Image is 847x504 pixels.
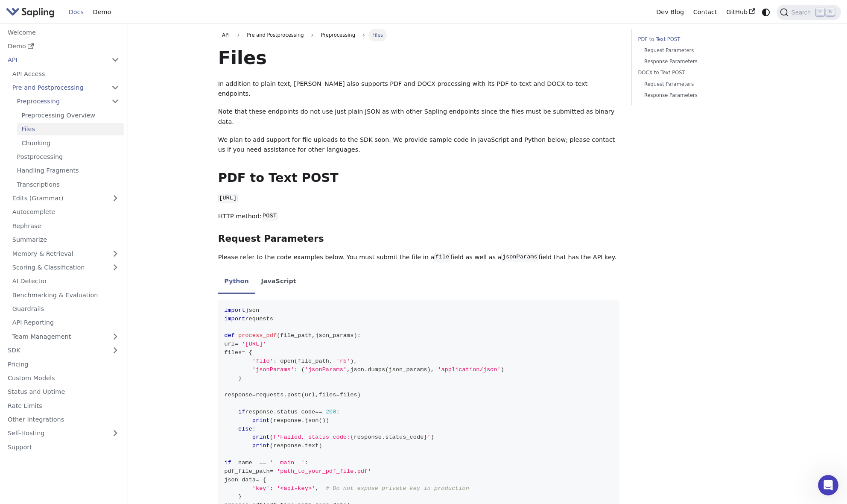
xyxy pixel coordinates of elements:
span: Preprocessing [317,29,359,41]
span: ( [301,392,305,398]
span: url [224,341,235,347]
span: Files [368,29,387,41]
span: : [273,358,277,364]
a: Custom Models [3,372,124,384]
span: = [242,349,245,356]
span: 'jsonParams' [305,366,347,373]
a: Guardrails [8,303,124,315]
span: ) [350,358,353,364]
iframe: Intercom live chat [818,475,838,495]
span: = [256,477,259,483]
span: ( [318,417,322,424]
span: ) [431,434,434,440]
span: : [305,460,308,466]
span: import [224,316,245,322]
button: Collapse sidebar category 'API' [107,54,124,66]
span: { [249,349,252,356]
span: 'file' [252,358,273,364]
a: Chunking [17,137,124,149]
span: __name__ [231,460,260,466]
a: Response Parameters [644,58,751,66]
a: Rate Limits [3,399,124,412]
span: print [252,434,270,440]
span: ) [326,417,329,424]
span: response [273,417,301,424]
span: else [238,426,252,432]
span: # Do not expose private key in production [326,485,469,492]
a: API [218,29,234,41]
a: Response Parameters [644,91,751,100]
a: Status and Uptime [3,386,124,398]
span: ( [270,442,273,449]
span: ) [322,417,326,424]
p: Note that these endpoints do not use just plain JSON as with other Sapling endpoints since the fi... [218,107,619,127]
span: status_code [385,434,423,440]
span: . [382,434,385,440]
a: GitHub [721,6,759,19]
span: ' [427,434,431,440]
a: API Access [8,67,124,80]
span: : [357,332,361,339]
span: : [270,485,273,492]
span: == [259,460,266,466]
a: Self-Hosting [3,427,124,440]
a: Docs [64,6,88,19]
h1: Files [218,46,619,69]
button: Expand sidebar category 'SDK' [107,344,124,357]
a: Demo [3,40,124,53]
span: ( [294,358,298,364]
span: json_data [224,477,256,483]
a: Transcriptions [12,178,124,190]
a: Request Parameters [644,80,751,88]
span: json [245,307,259,314]
a: Support [3,441,124,453]
span: ( [277,332,280,339]
span: json [305,417,319,424]
span: response [224,392,252,398]
span: , [329,358,333,364]
kbd: ⌘ [816,8,824,16]
a: Rephrase [8,220,124,232]
h2: PDF to Text POST [218,170,619,186]
span: ) [353,332,357,339]
a: Other Integrations [3,413,124,426]
span: , [312,332,315,339]
a: Preprocessing [12,95,124,108]
span: text [305,442,319,449]
a: Preprocessing Overview [17,109,124,121]
span: = [336,392,339,398]
a: Autocomplete [8,206,124,218]
span: url [305,392,315,398]
span: f'Failed, status code: [273,434,350,440]
span: ) [357,392,361,398]
span: = [252,392,256,398]
span: ( [385,366,388,373]
span: if [224,460,231,466]
a: Summarize [8,234,124,246]
p: In addition to plain text, [PERSON_NAME] also supports PDF and DOCX processing with its PDF-to-te... [218,79,619,100]
span: response [245,409,273,415]
span: API [222,32,230,38]
span: = [270,468,273,475]
span: ( [301,366,305,373]
span: , [353,358,357,364]
kbd: K [826,8,835,16]
span: dumps [368,366,385,373]
span: status_code [277,409,315,415]
span: json_params [315,332,353,339]
span: , [431,366,434,373]
a: Scoring & Classification [8,261,124,274]
span: '[URL]' [242,341,266,347]
a: DOCX to Text POST [638,69,754,77]
a: Request Parameters [644,47,751,55]
a: SDK [3,344,107,357]
a: API [3,54,107,66]
span: ( [270,434,273,440]
span: Pre and Postprocessing [243,29,308,41]
span: 'rb' [336,358,350,364]
span: : [252,426,256,432]
a: Handling Fragments [12,164,124,177]
a: Postprocessing [12,151,124,163]
a: Dev Blog [651,6,688,19]
span: 'application/json' [438,366,501,373]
